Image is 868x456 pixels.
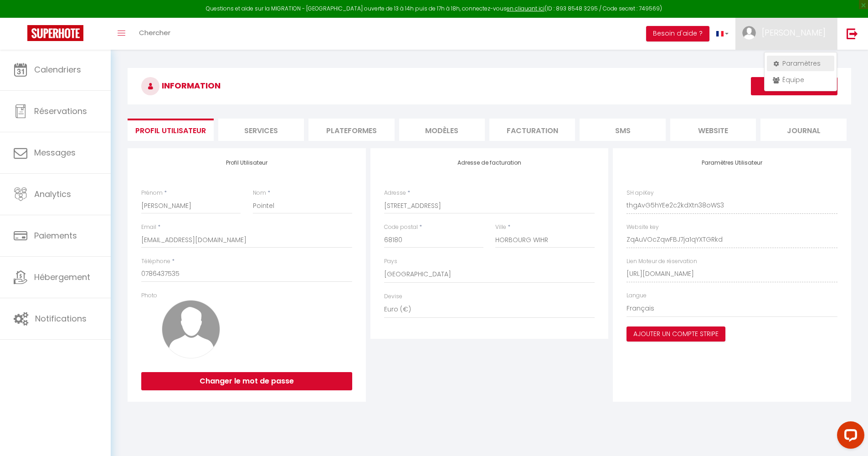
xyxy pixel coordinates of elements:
[34,271,90,283] span: Hébergement
[384,223,418,232] label: Code postal
[139,28,170,37] span: Chercher
[627,291,647,300] label: Langue
[27,25,83,41] img: Super Booking
[627,223,659,232] label: Website key
[627,160,837,166] h4: Paramètres Utilisateur
[384,257,397,266] label: Pays
[141,257,170,266] label: Téléphone
[141,291,157,300] label: Photo
[762,27,826,38] span: [PERSON_NAME]
[162,300,220,358] img: avatar.png
[751,77,837,95] button: Enregistrer
[34,230,77,241] span: Paiements
[128,68,851,104] h3: INFORMATION
[34,147,76,158] span: Messages
[253,189,266,197] label: Nom
[141,223,156,232] label: Email
[495,223,506,232] label: Ville
[767,56,834,71] a: Paramètres
[308,119,394,141] li: Plateformes
[847,28,858,39] img: logout
[384,189,406,197] label: Adresse
[670,119,756,141] li: website
[767,72,834,88] a: Équipe
[627,257,697,266] label: Lien Moteur de réservation
[580,119,665,141] li: SMS
[34,105,87,117] span: Réservations
[742,26,756,40] img: ...
[34,188,71,200] span: Analytics
[384,292,402,301] label: Devise
[627,189,654,197] label: SH apiKey
[830,418,868,456] iframe: LiveChat chat widget
[646,26,709,41] button: Besoin d'aide ?
[141,189,163,197] label: Prénom
[132,18,177,50] a: Chercher
[489,119,575,141] li: Facturation
[760,119,846,141] li: Journal
[141,372,352,390] button: Changer le mot de passe
[399,119,485,141] li: MODÈLES
[35,313,87,324] span: Notifications
[507,5,544,12] a: en cliquant ici
[141,160,352,166] h4: Profil Utilisateur
[218,119,304,141] li: Services
[735,18,837,50] a: ... [PERSON_NAME]
[384,160,595,166] h4: Adresse de facturation
[34,64,81,75] span: Calendriers
[627,326,725,342] button: Ajouter un compte Stripe
[128,119,213,141] li: Profil Utilisateur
